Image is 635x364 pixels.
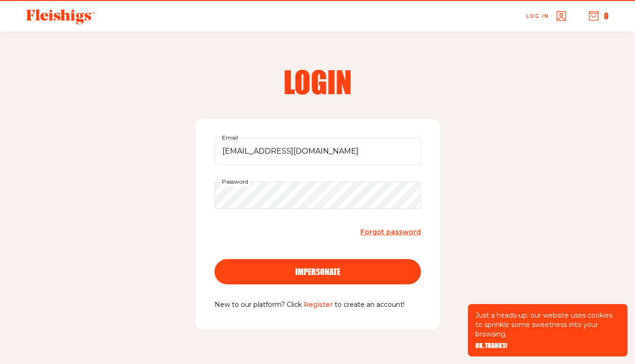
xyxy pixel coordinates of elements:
[526,13,549,20] span: Log in
[475,342,507,349] button: OK, THANKS!
[475,311,620,339] p: Just a heads-up: our website uses cookies to sprinkle some sweetness into your browsing.
[589,11,609,21] button: 0
[214,182,421,209] input: Password
[214,259,421,284] button: impersonate
[360,228,421,236] span: Forgot password
[198,67,438,97] h2: Login
[360,226,421,238] a: Forgot password
[214,138,421,165] input: Email
[220,177,250,187] label: Password
[220,133,240,143] label: Email
[526,11,566,21] a: Log in
[295,267,340,276] span: impersonate
[304,300,333,309] a: Register
[214,299,421,311] p: New to our platform? Click to create an account!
